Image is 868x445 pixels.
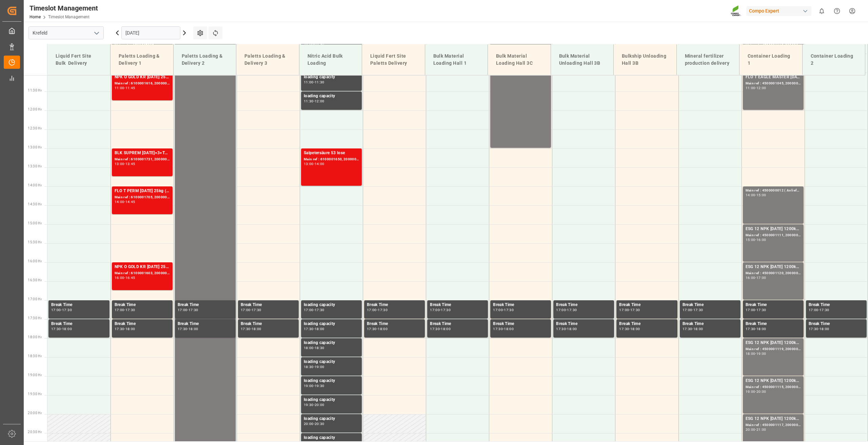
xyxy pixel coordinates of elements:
div: 17:00 [367,308,377,311]
div: - [755,327,756,330]
div: 11:30 [304,100,314,103]
div: - [692,308,693,311]
div: 11:45 [125,86,135,89]
div: Timeslot Management [29,3,98,13]
div: - [314,365,315,368]
div: Break Time [241,302,296,308]
span: 11:30 Hr [28,88,42,92]
span: 16:00 Hr [28,259,42,263]
div: ESG 12 NPK [DATE] 1200kg BB [746,378,801,384]
div: FLO T PERM [DATE] 25kg (x40) INTBT SPORT [DATE] 25%UH 3M 25kg (x40) INTKGA 0-0-28 25kg (x40) INTF... [115,188,170,195]
div: 17:30 [62,308,72,311]
div: ESG 12 NPK [DATE] 1200kg BB [746,416,801,422]
div: - [755,276,756,279]
div: 18:00 [315,327,324,330]
div: 21:00 [315,441,324,444]
div: 17:00 [809,308,818,311]
div: 17:30 [189,308,198,311]
div: BLK SUPREM [DATE]+3+TE BB 0,6 T [115,150,170,157]
div: - [503,308,504,311]
div: Break Time [683,321,738,327]
div: - [818,327,820,330]
div: Break Time [367,321,422,327]
div: - [314,81,315,84]
div: Break Time [809,321,864,327]
div: - [818,308,820,311]
div: 18:00 [378,327,388,330]
div: loading capacity [304,378,359,384]
div: 20:30 [315,422,324,425]
div: 17:00 [430,308,440,311]
div: 13:00 [304,162,314,165]
div: Main ref : 6100001650, 2000001399 [304,157,359,162]
div: - [755,86,756,89]
div: Break Time [746,321,801,327]
div: Break Time [51,302,107,308]
div: 15:00 [746,238,755,241]
div: Bulk Material Loading Hall 3C [493,50,545,69]
div: loading capacity [304,434,359,441]
div: - [503,327,504,330]
div: 17:30 [683,327,692,330]
div: 17:30 [493,327,503,330]
span: 17:30 Hr [28,316,42,320]
span: 18:00 Hr [28,335,42,339]
span: 12:30 Hr [28,126,42,130]
div: 11:30 [315,81,324,84]
div: - [314,441,315,444]
div: - [251,308,252,311]
div: Break Time [619,321,674,327]
div: 17:30 [430,327,440,330]
div: 16:00 [746,276,755,279]
div: 14:00 [115,200,124,203]
div: Compo Expert [746,6,811,16]
div: Break Time [115,321,170,327]
div: - [124,276,125,279]
div: 20:00 [315,403,324,406]
div: 17:30 [252,308,261,311]
div: 14:00 [746,194,755,197]
span: 15:00 Hr [28,221,42,225]
div: - [755,390,756,393]
div: ESG 12 NPK [DATE] 1200kg BB [746,226,801,232]
div: 17:30 [556,327,566,330]
div: - [314,308,315,311]
div: Mineral fertilizer production delivery [682,50,734,69]
div: 18:00 [441,327,451,330]
div: 12:00 [756,86,766,89]
div: 17:30 [315,308,324,311]
div: 18:00 [125,327,135,330]
div: 18:00 [62,327,72,330]
span: 14:30 Hr [28,202,42,206]
div: Break Time [493,302,548,308]
div: - [61,308,62,311]
input: Type to search/select [28,26,104,39]
div: 16:00 [115,276,124,279]
div: - [187,308,188,311]
div: 18:00 [630,327,640,330]
span: 17:00 Hr [28,297,42,301]
div: - [440,308,441,311]
div: NPK O GOLD KR [DATE] 25kg (x60) IT [115,74,170,81]
div: 17:00 [556,308,566,311]
div: 16:45 [125,276,135,279]
div: loading capacity [304,302,359,308]
div: 13:00 [115,162,124,165]
div: Paletts Loading & Delivery 2 [179,50,231,69]
span: 14:00 Hr [28,183,42,187]
span: 19:00 Hr [28,373,42,377]
div: Bulk Material Loading Hall 1 [431,50,482,69]
div: Paletts Loading & Delivery 1 [116,50,168,69]
div: Main ref : 4500001120, 2000001086 [746,270,801,276]
div: 11:00 [115,86,124,89]
div: loading capacity [304,397,359,403]
div: Break Time [241,321,296,327]
div: 18:00 [304,346,314,349]
div: Break Time [809,302,864,308]
div: 19:00 [756,352,766,355]
div: Break Time [51,321,107,327]
div: Main ref : 6100001705, 2000001359 [115,195,170,200]
button: Help Center [829,3,845,19]
div: Main ref : 6100001616, 2000001381 [115,81,170,86]
div: loading capacity [304,93,359,100]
